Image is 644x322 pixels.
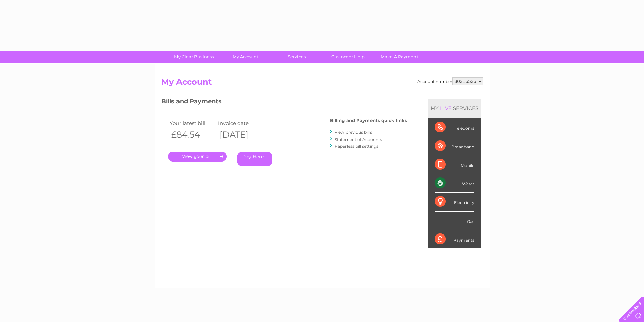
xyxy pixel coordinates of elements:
[435,230,474,248] div: Payments
[216,119,265,128] td: Invoice date
[216,128,265,142] th: [DATE]
[435,137,474,155] div: Broadband
[168,119,217,128] td: Your latest bill
[428,99,481,118] div: MY SERVICES
[435,193,474,211] div: Electricity
[320,51,376,63] a: Customer Help
[435,174,474,193] div: Water
[372,51,427,63] a: Make A Payment
[335,130,372,135] a: View previous bills
[269,51,325,63] a: Services
[161,77,483,90] h2: My Account
[417,77,483,85] div: Account number
[435,155,474,174] div: Mobile
[439,105,453,112] div: LIVE
[168,152,227,162] a: .
[330,118,407,123] h4: Billing and Payments quick links
[435,118,474,137] div: Telecoms
[335,144,378,149] a: Paperless bill settings
[168,128,217,142] th: £84.54
[435,212,474,230] div: Gas
[237,152,272,166] a: Pay Here
[161,97,407,108] h3: Bills and Payments
[217,51,273,63] a: My Account
[166,51,222,63] a: My Clear Business
[335,137,382,142] a: Statement of Accounts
